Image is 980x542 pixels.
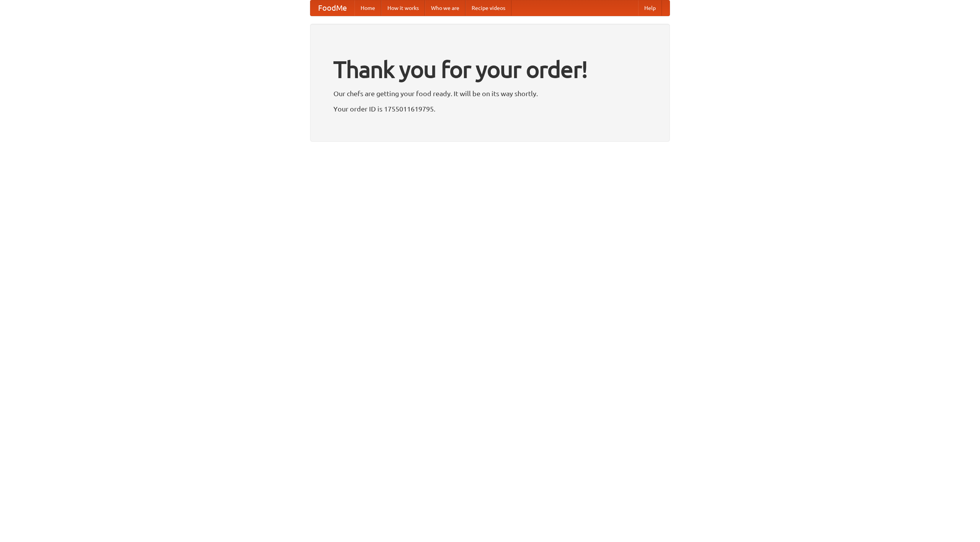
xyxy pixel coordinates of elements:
p: Our chefs are getting your food ready. It will be on its way shortly. [333,88,647,99]
p: Your order ID is 1755011619795. [333,103,647,115]
a: FoodMe [310,0,354,16]
h1: Thank you for your order! [333,51,647,88]
a: Home [354,0,381,16]
a: Help [638,0,662,16]
a: Who we are [425,0,465,16]
a: How it works [381,0,425,16]
a: Recipe videos [465,0,511,16]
